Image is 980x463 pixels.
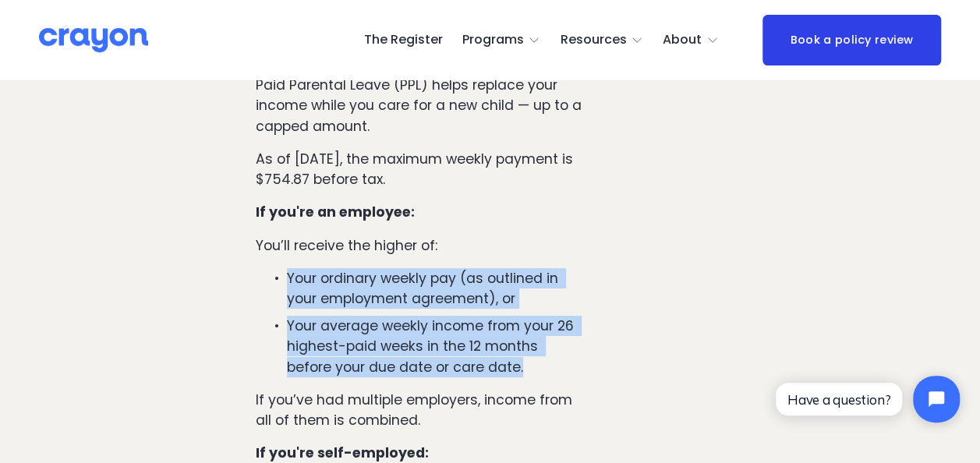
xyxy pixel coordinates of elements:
[256,235,584,256] p: You’ll receive the higher of:
[762,362,973,436] iframe: Tidio Chat
[663,29,702,51] span: About
[256,203,415,221] strong: If you're an employee:
[256,444,429,462] strong: If you're self-employed:
[762,15,940,66] a: Book a policy review
[287,316,584,377] p: Your average weekly income from your 26 highest-paid weeks in the 12 months before your due date ...
[663,28,719,53] a: folder dropdown
[560,29,626,51] span: Resources
[256,75,584,136] p: Paid Parental Leave (PPL) helps replace your income while you care for a new child — up to a capp...
[462,29,524,51] span: Programs
[364,28,443,53] a: The Register
[287,268,584,309] p: Your ordinary weekly pay (as outlined in your employment agreement), or
[256,390,584,431] p: If you’ve had multiple employers, income from all of them is combined.
[256,149,584,190] p: As of [DATE], the maximum weekly payment is $754.87 before tax.
[560,28,643,53] a: folder dropdown
[39,27,148,54] img: Crayon
[462,28,541,53] a: folder dropdown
